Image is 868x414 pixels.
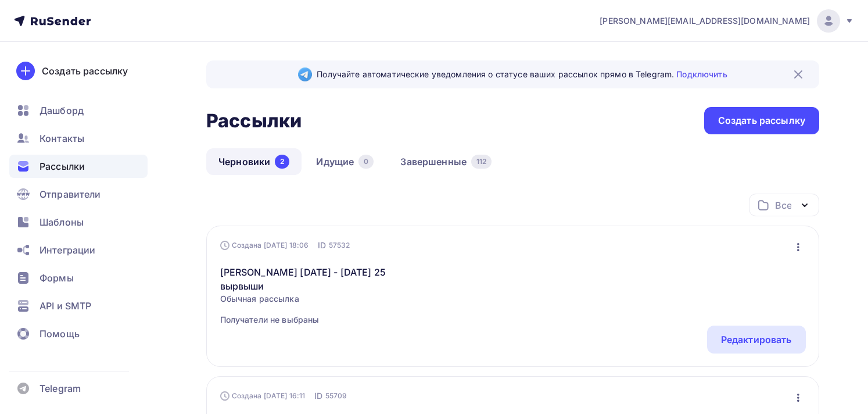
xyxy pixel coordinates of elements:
div: Создать рассылку [718,114,805,127]
a: [PERSON_NAME][EMAIL_ADDRESS][DOMAIN_NAME] [600,9,854,33]
span: Контакты [40,131,84,145]
a: Отправители [9,183,148,206]
span: Обычная рассылка [220,293,419,305]
span: Получатели не выбраны [220,314,419,326]
span: 57532 [329,240,350,251]
div: Создана [DATE] 18:06 [220,241,309,250]
span: Telegram [40,381,81,395]
a: Черновики2 [206,148,302,175]
h2: Рассылки [206,109,302,133]
span: API и SMTP [40,299,91,313]
a: Рассылки [9,155,148,178]
a: Шаблоны [9,210,148,234]
a: [PERSON_NAME] [DATE] - [DATE] 25 вырвыши [220,265,419,293]
button: Все [749,194,819,216]
a: Формы [9,266,148,290]
div: Редактировать [721,333,792,347]
span: Помощь [40,327,80,341]
span: Интеграции [40,243,95,257]
span: Рассылки [40,159,85,173]
span: ID [318,240,326,251]
span: Шаблоны [40,215,84,229]
span: Дашборд [40,103,84,117]
span: Получайте автоматические уведомления о статусе ваших рассылок прямо в Telegram. [317,69,727,80]
span: Формы [40,271,74,285]
div: Все [775,198,791,212]
div: Создать рассылку [42,64,128,78]
a: Дашборд [9,99,148,122]
div: 2 [275,155,289,169]
a: Завершенные112 [388,148,504,175]
div: 0 [358,155,374,169]
a: Контакты [9,127,148,150]
span: [PERSON_NAME][EMAIL_ADDRESS][DOMAIN_NAME] [600,15,810,27]
div: Создана [DATE] 16:11 [220,391,306,401]
span: Отправители [40,187,101,201]
a: Идущие0 [304,148,386,175]
span: 55709 [325,390,347,402]
span: ID [314,390,322,402]
img: Telegram [298,67,312,81]
a: Подключить [676,69,727,79]
div: 112 [471,155,492,169]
